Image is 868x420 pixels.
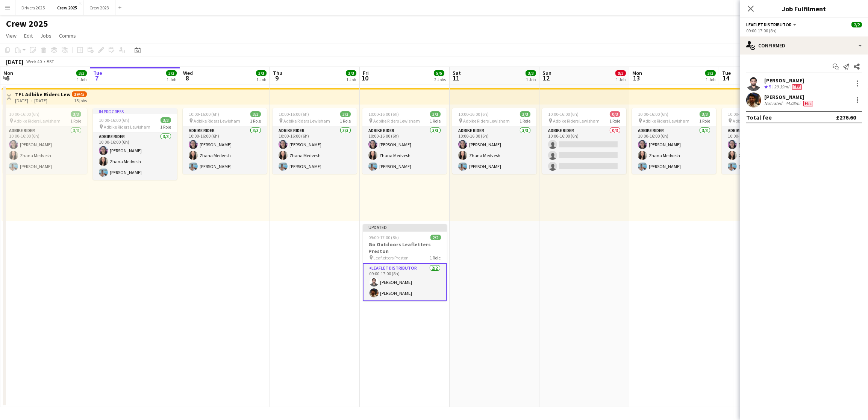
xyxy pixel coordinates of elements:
div: 10:00-16:00 (6h)3/3 Adbike Riders Lewisham1 RoleAdbike Rider3/310:00-16:00 (6h)[PERSON_NAME]Zhana... [273,108,357,174]
span: View [6,32,17,39]
span: 11 [451,74,461,82]
span: Tue [93,70,102,76]
span: 3/3 [161,117,171,123]
span: 10:00-16:00 (6h) [368,111,399,117]
app-card-role: Adbike Rider3/310:00-16:00 (6h)[PERSON_NAME]Zhana Medvesh[PERSON_NAME] [3,126,87,174]
span: 10:00-16:00 (6h) [458,111,489,117]
span: 13 [631,74,642,82]
div: 1 Job [346,77,356,82]
span: Adbike Riders Lewisham [643,118,689,124]
div: [PERSON_NAME] [764,94,815,100]
span: Edit [24,32,33,39]
span: 3/3 [71,111,81,117]
button: Crew 2023 [83,0,115,15]
a: Edit [21,31,36,41]
div: Total fee [746,114,772,121]
span: 39/45 [72,91,87,97]
span: 3/3 [166,70,177,76]
h3: Go Outdoors Leafletters Preston [363,241,447,255]
div: Not rated [764,100,784,106]
div: [PERSON_NAME] [764,77,804,84]
span: Adbike Riders Lewisham [463,118,510,124]
span: 1 Role [430,118,441,124]
span: Adbike Riders Lewisham [104,124,150,130]
span: Fee [803,101,813,106]
div: 44.08mi [784,100,802,106]
span: Adbike Riders Lewisham [373,118,420,124]
div: 1 Job [616,77,626,82]
app-card-role: Adbike Rider3/310:00-16:00 (6h)[PERSON_NAME]Zhana Medvesh[PERSON_NAME] [183,126,267,174]
app-card-role: Adbike Rider0/310:00-16:00 (6h) [542,126,626,174]
app-job-card: 10:00-16:00 (6h)3/3 Adbike Riders Lewisham1 RoleAdbike Rider3/310:00-16:00 (6h)[PERSON_NAME]Zhana... [362,108,447,174]
span: 7 [92,74,102,82]
div: [DATE] [6,58,23,65]
button: Crew 2025 [51,0,83,15]
a: Jobs [37,31,55,41]
app-card-role: Adbike Rider3/310:00-16:00 (6h)[PERSON_NAME]Zhana Medvesh[PERSON_NAME] [452,126,536,174]
app-job-card: 10:00-16:00 (6h)3/3 Adbike Riders Lewisham1 RoleAdbike Rider3/310:00-16:00 (6h)[PERSON_NAME]Zhana... [3,108,87,174]
span: 10:00-16:00 (6h) [279,111,309,117]
span: 8 [182,74,193,82]
div: [DATE] → [DATE] [15,98,71,103]
div: 15 jobs [74,97,87,103]
span: Leaflet Distributor [746,22,792,27]
span: Sun [542,70,551,76]
span: 1 Role [699,118,710,124]
span: Mon [3,70,13,76]
span: 3/3 [705,70,716,76]
span: Tue [722,70,731,76]
span: Leafletters Preston [374,255,409,261]
app-job-card: 10:00-16:00 (6h)3/3 Adbike Riders Lewisham1 RoleAdbike Rider3/310:00-16:00 (6h)[PERSON_NAME]Zhana... [452,108,536,174]
app-card-role: Leaflet Distributor2/209:00-17:00 (8h)[PERSON_NAME][PERSON_NAME] [363,263,447,301]
a: View [3,31,20,41]
span: Adbike Riders Lewisham [733,118,779,124]
app-job-card: 10:00-16:00 (6h)3/3 Adbike Riders Lewisham1 RoleAdbike Rider3/310:00-16:00 (6h)[PERSON_NAME]Zhana... [632,108,716,174]
span: 1 Role [340,118,351,124]
app-card-role: Adbike Rider3/310:00-16:00 (6h)[PERSON_NAME]Zhana Medvesh[PERSON_NAME] [93,132,177,180]
a: Comms [56,31,79,41]
div: 29.39mi [773,84,791,90]
div: In progress10:00-16:00 (6h)3/3 Adbike Riders Lewisham1 RoleAdbike Rider3/310:00-16:00 (6h)[PERSON... [93,108,177,180]
span: 0/3 [615,70,626,76]
div: In progress [93,108,177,114]
span: 09:00-17:00 (8h) [369,235,399,240]
div: 1 Job [706,77,715,82]
span: 3/3 [700,111,710,117]
span: 14 [721,74,731,82]
span: 3/3 [340,111,351,117]
div: Crew has different fees then in role [802,100,815,106]
div: 10:00-16:00 (6h)0/3 Adbike Riders Lewisham1 RoleAdbike Rider0/310:00-16:00 (6h) [542,108,626,174]
span: Week 40 [25,59,44,64]
div: Updated [363,224,447,230]
span: 10:00-16:00 (6h) [638,111,668,117]
app-job-card: 10:00-16:00 (6h)3/3 Adbike Riders Lewisham1 RoleAdbike Rider3/310:00-16:00 (6h)[PERSON_NAME]Zhana... [183,108,267,174]
app-card-role: Adbike Rider3/310:00-16:00 (6h)[PERSON_NAME]Zhana Medvesh[PERSON_NAME] [273,126,357,174]
div: 1 Job [256,77,266,82]
div: Confirmed [740,36,868,55]
h3: Job Fulfilment [740,4,868,14]
button: Leaflet Distributor [746,22,798,27]
span: 5 [769,84,771,89]
div: 09:00-17:00 (8h) [746,28,862,33]
app-card-role: Adbike Rider3/310:00-16:00 (6h)[PERSON_NAME]Zhana Medvesh[PERSON_NAME] [632,126,716,174]
span: Adbike Riders Lewisham [553,118,600,124]
span: Fri [363,70,369,76]
span: Comms [59,32,76,39]
span: 2/2 [430,235,441,240]
span: 6 [2,74,13,82]
span: Jobs [40,32,52,39]
app-job-card: Updated09:00-17:00 (8h)2/2Go Outdoors Leafletters Preston Leafletters Preston1 RoleLeaflet Distri... [363,224,447,301]
span: 10:00-16:00 (6h) [728,111,758,117]
span: Adbike Riders Lewisham [283,118,330,124]
span: Sat [453,70,461,76]
span: Mon [632,70,642,76]
h1: Crew 2025 [6,18,48,29]
span: 1 Role [70,118,81,124]
span: Fee [792,84,802,90]
span: Thu [273,70,282,76]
